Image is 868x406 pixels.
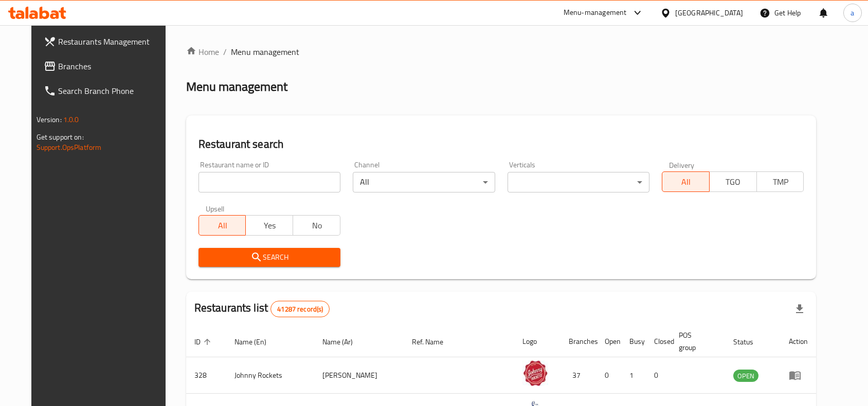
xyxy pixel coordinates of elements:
[198,172,340,192] input: Search for restaurant name or ID..
[186,46,817,58] nav: breadcrumb
[787,297,812,321] div: Export file
[621,357,646,394] td: 1
[63,113,79,126] span: 1.0.0
[714,175,753,189] span: TGO
[560,326,596,357] th: Branches
[35,79,176,103] a: Search Branch Phone
[194,336,214,348] span: ID
[596,357,621,394] td: 0
[35,29,176,54] a: Restaurants Management
[186,46,219,58] a: Home
[37,130,84,144] span: Get support on:
[314,357,404,394] td: [PERSON_NAME]
[564,7,627,19] div: Menu-management
[58,85,168,97] span: Search Branch Phone
[35,54,176,79] a: Branches
[621,326,646,357] th: Busy
[245,215,293,236] button: Yes
[203,218,242,233] span: All
[761,175,800,189] span: TMP
[270,301,330,317] div: Total records count
[37,113,62,126] span: Version:
[646,357,671,394] td: 0
[223,46,227,58] li: /
[250,218,289,233] span: Yes
[198,137,804,152] h2: Restaurant search
[186,357,226,394] td: 328
[297,218,336,233] span: No
[198,248,340,267] button: Search
[412,336,457,348] span: Ref. Name
[198,215,246,236] button: All
[662,171,710,192] button: All
[733,370,758,382] span: OPEN
[756,171,804,192] button: TMP
[234,336,280,348] span: Name (En)
[522,360,548,386] img: Johnny Rockets
[322,336,366,348] span: Name (Ar)
[666,175,706,189] span: All
[37,141,102,154] a: Support.OpsPlatform
[596,326,621,357] th: Open
[514,326,560,357] th: Logo
[646,326,671,357] th: Closed
[560,357,596,394] td: 37
[733,336,767,348] span: Status
[293,215,340,236] button: No
[789,369,808,381] div: Menu
[271,304,329,314] span: 41287 record(s)
[206,205,225,212] label: Upsell
[679,329,713,354] span: POS group
[58,35,168,48] span: Restaurants Management
[186,79,287,95] h2: Menu management
[709,171,757,192] button: TGO
[231,46,299,58] span: Menu management
[58,60,168,72] span: Branches
[781,326,816,357] th: Action
[675,7,743,18] div: [GEOGRAPHIC_DATA]
[194,300,330,317] h2: Restaurants list
[669,161,695,168] label: Delivery
[226,357,315,394] td: Johnny Rockets
[508,172,649,192] div: ​
[851,7,854,18] span: a
[207,251,332,264] span: Search
[353,172,495,192] div: All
